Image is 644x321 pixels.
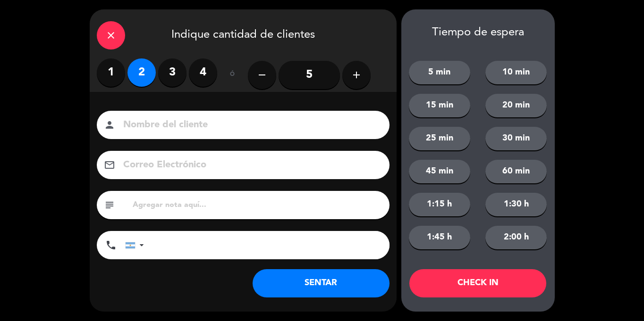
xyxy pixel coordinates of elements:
label: 3 [158,58,186,87]
i: add [351,69,362,81]
div: Indique cantidad de clientes [90,9,397,58]
button: 1:45 h [409,226,470,249]
label: 4 [189,58,217,87]
button: 2:00 h [485,226,547,249]
input: Correo Electrónico [122,157,377,173]
i: person [104,119,115,131]
div: ó [217,58,248,91]
button: CHECK IN [409,269,546,297]
button: 30 min [485,127,547,150]
label: 2 [127,58,156,87]
i: close [105,30,117,41]
button: 20 min [485,94,547,117]
button: 1:15 h [409,193,470,216]
button: 60 min [485,160,547,183]
button: 5 min [409,61,470,84]
button: SENTAR [253,269,390,297]
button: 15 min [409,94,470,117]
button: 1:30 h [485,193,547,216]
input: Agregar nota aquí... [132,198,382,212]
i: phone [105,239,117,251]
i: email [104,159,115,171]
div: Argentina: +54 [126,231,147,259]
input: Nombre del cliente [122,117,377,133]
button: 10 min [485,61,547,84]
i: remove [256,69,268,81]
button: 45 min [409,160,470,183]
label: 1 [97,58,125,87]
button: 25 min [409,127,470,150]
div: Tiempo de espera [401,26,555,40]
button: remove [248,61,276,89]
i: subject [104,199,115,211]
button: add [342,61,371,89]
